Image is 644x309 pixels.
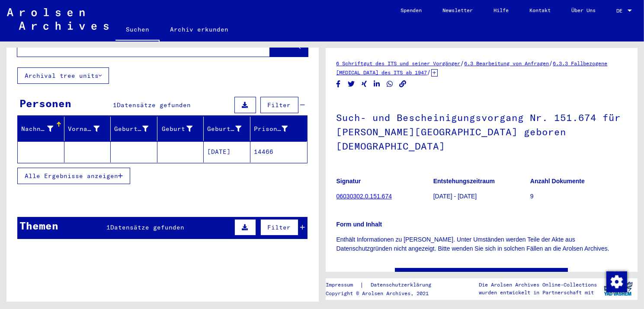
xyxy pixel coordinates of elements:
[204,117,250,141] mat-header-cell: Geburtsdatum
[207,122,252,136] div: Geburtsdatum
[17,67,109,84] button: Archival tree units
[372,79,381,89] button: Share on LinkedIn
[161,124,193,134] div: Geburt‏
[602,278,634,299] img: yv_logo.png
[336,178,361,185] b: Signatur
[415,271,548,280] a: See comments created before [DATE]
[326,290,442,297] p: Copyright © Arolsen Archives, 2021
[160,19,239,40] a: Archiv erkunden
[157,117,204,141] mat-header-cell: Geburt‏
[433,178,495,185] b: Entstehungszeitraum
[18,117,64,141] mat-header-cell: Nachname
[326,280,442,290] div: |
[268,101,291,109] span: Filter
[530,192,627,201] p: 9
[115,19,160,41] a: Suchen
[530,178,585,185] b: Anzahl Dokumente
[549,59,553,67] span: /
[268,223,291,231] span: Filter
[106,223,110,231] span: 1
[21,122,64,136] div: Nachname
[398,79,407,89] button: Copy link
[336,221,382,228] b: Form und Inhalt
[19,96,71,111] div: Personen
[260,219,298,236] button: Filter
[254,122,299,136] div: Prisoner #
[479,281,597,289] p: Die Arolsen Archives Online-Collections
[336,235,627,253] p: Enthält Informationen zu [PERSON_NAME]. Unter Umständen werden Teile der Akte aus Datenschutzgrün...
[250,141,307,162] mat-cell: 14466
[207,124,241,134] div: Geburtsdatum
[364,280,442,290] a: Datenschutzerklärung
[260,97,298,113] button: Filter
[385,79,394,89] button: Share on WhatsApp
[21,124,53,134] div: Nachname
[114,122,159,136] div: Geburtsname
[360,79,369,89] button: Share on Xing
[17,168,130,184] button: Alle Ergebnisse anzeigen
[433,192,530,201] p: [DATE] - [DATE]
[616,8,626,14] span: DE
[7,8,109,30] img: Arolsen_neg.svg
[347,79,356,89] button: Share on Twitter
[68,122,111,136] div: Vorname
[111,117,157,141] mat-header-cell: Geburtsname
[334,79,343,89] button: Share on Facebook
[336,98,627,164] h1: Such- und Bescheinigungsvorgang Nr. 151.674 für [PERSON_NAME][GEOGRAPHIC_DATA] geboren [DEMOGRAPH...
[25,172,118,180] span: Alle Ergebnisse anzeigen
[606,271,627,292] img: Zustimmung ändern
[110,223,184,231] span: Datensätze gefunden
[68,124,100,134] div: Vorname
[19,218,58,233] div: Themen
[336,60,461,67] a: 6 Schriftgut des ITS und seiner Vorgänger
[326,280,360,290] a: Impressum
[161,122,204,136] div: Geburt‏
[250,117,307,141] mat-header-cell: Prisoner #
[64,117,111,141] mat-header-cell: Vorname
[606,271,627,292] div: Zustimmung ändern
[117,101,191,109] span: Datensätze gefunden
[461,59,465,67] span: /
[254,124,288,134] div: Prisoner #
[204,141,250,162] mat-cell: [DATE]
[427,68,431,76] span: /
[465,60,549,67] a: 6.3 Bearbeitung von Anfragen
[114,124,148,134] div: Geburtsname
[113,101,117,109] span: 1
[336,193,392,200] a: 06030302.0.151.674
[479,289,597,296] p: wurden entwickelt in Partnerschaft mit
